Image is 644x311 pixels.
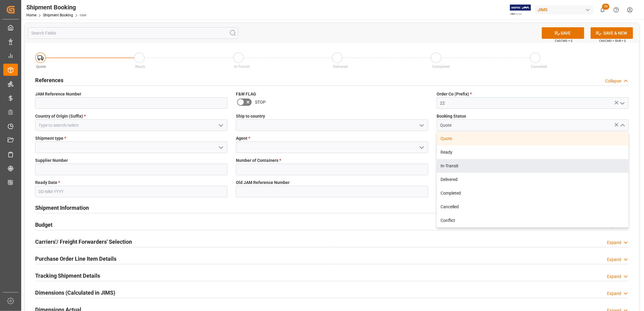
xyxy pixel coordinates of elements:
[555,38,572,43] span: Ctrl/CMD + S
[35,76,63,84] h2: References
[618,99,627,108] button: open menu
[255,99,266,105] span: STOP
[437,200,629,214] div: Cancelled
[236,113,265,119] span: Ship to country
[35,221,52,229] h2: Budget
[236,179,290,186] span: Old JAM Reference Number
[35,289,115,297] h2: Dimensions (Calculated in JIMS)
[591,27,633,39] button: SAVE & NEW
[236,157,281,164] span: Number of Containers
[417,121,426,130] button: open menu
[599,38,626,43] span: Ctrl/CMD + Shift + S
[35,204,89,212] h2: Shipment Information
[35,179,60,186] span: Ready Date
[607,290,621,297] div: Expand
[437,173,629,186] div: Delivered
[35,135,66,142] span: Shipment type
[35,113,86,119] span: Country of Origin (Suffix)
[607,256,621,263] div: Expand
[216,143,225,152] button: open menu
[437,159,629,173] div: In-Transit
[437,113,466,119] span: Booking Status
[510,5,531,15] img: Exertis%20JAM%20-%20Email%20Logo.jpg_1722504956.jpg
[437,132,629,145] div: Quote
[36,65,46,69] span: Quote
[437,186,629,200] div: Completed
[35,255,116,263] h2: Purchase Order Line Item Details
[605,78,621,84] div: Collapse
[35,157,68,164] span: Supplier Number
[35,272,100,280] h2: Tracking Shipment Details
[437,91,472,97] span: Order Co (Prefix)
[531,65,547,69] span: Cancelled
[618,121,627,130] button: close menu
[236,91,256,97] span: F&W FLAG
[35,238,132,246] h2: Carriers'/ Freight Forwarders' Selection
[432,65,450,69] span: Completed
[35,91,81,97] span: JAM Reference Number
[596,3,609,17] button: show 26 new notifications
[26,13,36,17] a: Home
[607,273,621,280] div: Expand
[602,4,609,10] span: 26
[26,3,86,12] div: Shipment Booking
[607,239,621,246] div: Expand
[135,65,145,69] span: Ready
[333,65,348,69] span: Delivered
[535,5,593,14] div: JIMS
[417,143,426,152] button: open menu
[236,135,250,142] span: Agent
[234,65,250,69] span: In-Transit
[609,3,623,17] button: Help Center
[437,145,629,159] div: Ready
[35,119,227,131] input: Type to search/select
[535,4,596,15] button: JIMS
[43,13,73,17] a: Shipment Booking
[28,27,238,39] input: Search Fields
[216,121,225,130] button: open menu
[542,27,584,39] button: SAVE
[35,186,227,197] input: DD-MM-YYYY
[437,214,629,227] div: Conflict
